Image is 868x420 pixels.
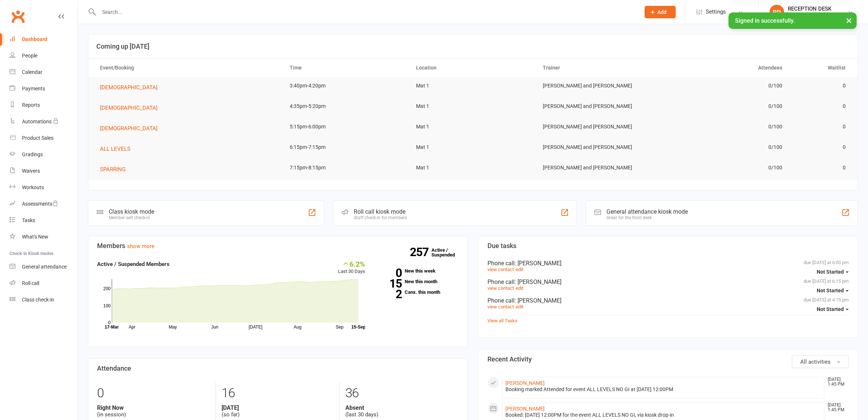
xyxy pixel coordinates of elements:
a: 0New this week [376,269,458,273]
strong: Right Now [97,404,210,411]
td: 7:15pm-8:15pm [283,159,409,176]
strong: [DATE] [222,404,334,411]
strong: Active / Suspended Members [97,261,170,267]
a: Assessments [10,196,77,212]
h3: Recent Activity [487,356,849,363]
span: : [PERSON_NAME] [515,297,561,304]
a: Automations [10,113,77,130]
a: 257Active / Suspended [431,242,464,263]
span: Settings [706,4,726,20]
a: Reports [10,97,77,113]
span: All activities [800,359,831,365]
div: 36 [345,382,458,404]
time: [DATE] 1:45 PM [824,377,848,387]
strong: 15 [376,278,402,289]
div: 6.2% [338,260,365,268]
a: People [10,48,77,64]
a: Class kiosk mode [10,292,77,308]
button: Not Started [817,265,849,278]
a: Payments [10,80,77,97]
h3: Attendance [97,365,458,372]
div: Calendar [22,69,42,75]
div: Member self check-in [109,215,154,220]
button: [DEMOGRAPHIC_DATA] [100,83,163,92]
strong: 257 [410,247,431,258]
td: 0 [789,98,852,115]
div: (so far) [222,404,334,418]
a: view contact [487,267,514,272]
button: Not Started [817,303,849,316]
td: Mat 1 [409,98,536,115]
th: Waitlist [789,59,852,77]
strong: 0 [376,267,402,278]
div: General attendance [22,264,67,270]
a: Clubworx [9,7,27,26]
a: edit [516,285,523,291]
div: Phone call [487,278,849,285]
div: Tasks [22,217,35,223]
div: Staff check-in for members [354,215,407,220]
span: [DEMOGRAPHIC_DATA] [100,125,157,132]
div: Booking marked Attended for event ALL LEVELS NO GI at [DATE] 12:00PM [505,386,821,393]
div: Payments [22,86,45,91]
a: What's New [10,229,77,245]
div: 0 [97,382,210,404]
div: What's New [22,234,48,240]
div: Gradings [22,151,43,157]
a: Roll call [10,275,77,292]
td: 6:15pm-7:15pm [283,139,409,156]
span: Add [657,9,667,15]
td: Mat 1 [409,139,536,156]
th: Location [409,59,536,77]
div: RD [769,5,784,19]
td: 0/100 [663,98,789,115]
input: Search... [97,7,635,17]
a: Workouts [10,179,77,196]
div: Great for the front desk [607,215,688,220]
div: Last 30 Days [338,260,365,275]
button: Add [645,6,676,18]
td: 0 [789,159,852,176]
div: Roll call kiosk mode [354,208,407,215]
button: All activities [792,356,849,368]
button: ALL LEVELS [100,145,136,153]
div: Automations [22,119,52,124]
a: Product Sales [10,130,77,146]
button: Not Started [817,284,849,297]
time: [DATE] 1:45 PM [824,403,848,412]
td: 5:15pm-6:00pm [283,118,409,135]
span: [DEMOGRAPHIC_DATA] [100,84,157,91]
a: 15New this month [376,279,458,284]
span: : [PERSON_NAME] [515,260,561,267]
div: Phone call [487,260,849,267]
span: Not Started [817,288,844,293]
div: Workouts [22,184,44,190]
div: General attendance kiosk mode [607,208,688,215]
div: Reports [22,102,40,108]
div: Assessments [22,201,58,207]
div: (in session) [97,404,210,418]
div: People [22,53,37,59]
h3: Coming up [DATE] [96,43,849,50]
h3: Due tasks [487,242,849,250]
button: [DEMOGRAPHIC_DATA] [100,124,163,133]
td: 0 [789,118,852,135]
a: View all Tasks [487,318,518,323]
div: Class kiosk mode [109,208,154,215]
button: [DEMOGRAPHIC_DATA] [100,104,163,112]
td: 3:40pm-4:20pm [283,77,409,94]
div: RECEPTION DESK [788,5,831,12]
td: 4:35pm-5:20pm [283,98,409,115]
span: : [PERSON_NAME] [515,278,561,285]
span: Not Started [817,306,844,312]
a: [PERSON_NAME] [505,380,545,386]
div: Waivers [22,168,40,174]
a: Dashboard [10,31,77,48]
a: view contact [487,304,514,310]
strong: Absent [345,404,458,411]
td: 0/100 [663,159,789,176]
button: SPARRING [100,165,131,174]
div: Phone call [487,297,849,304]
td: 0 [789,77,852,94]
div: Dashboard [22,36,47,42]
